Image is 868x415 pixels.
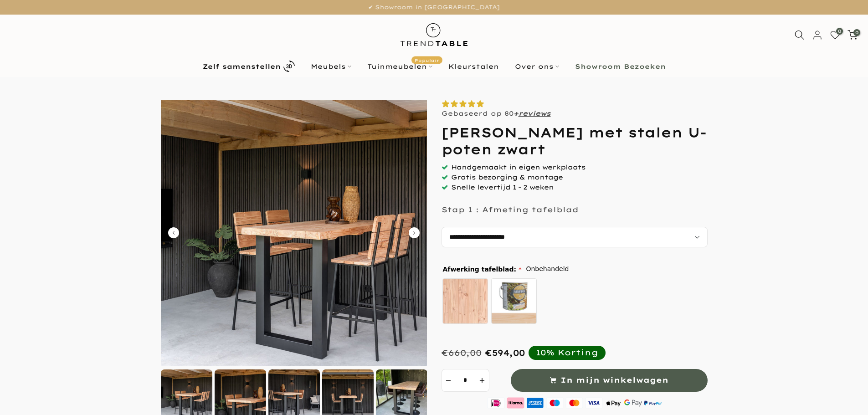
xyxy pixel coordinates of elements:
a: Zelf samenstellen [195,58,303,74]
img: trend-table [394,15,474,55]
img: Douglas bartafel met stalen U-poten zwart [161,100,427,366]
a: 0 [830,30,840,40]
button: decrement [442,369,455,392]
span: Handgemaakt in eigen werkplaats [451,163,586,171]
span: In mijn winkelwagen [560,374,668,387]
div: €594,00 [485,348,525,358]
button: Carousel Back Arrow [168,227,179,238]
a: 0 [847,30,858,40]
p: Stap 1 : Afmeting tafelblad [442,205,579,214]
span: Onbehandeld [526,263,569,275]
a: Over ons [507,61,567,72]
iframe: toggle-frame [1,369,46,414]
span: 0 [836,28,843,35]
select: autocomplete="off" [442,227,708,247]
p: Gebaseerd op 80 [442,109,551,118]
div: 10% Korting [536,348,598,358]
a: reviews [519,109,551,118]
a: Meubels [303,61,359,72]
span: 0 [853,29,860,36]
span: Gratis bezorging & montage [451,173,563,181]
button: In mijn winkelwagen [511,369,708,392]
b: Showroom Bezoeken [575,63,666,70]
div: €660,00 [442,348,482,358]
button: Carousel Next Arrow [409,227,420,238]
input: Quantity [455,369,476,392]
a: Kleurstalen [440,61,507,72]
a: Showroom Bezoeken [567,61,673,72]
span: Afwerking tafelblad: [443,266,522,272]
b: Zelf samenstellen [203,63,281,70]
span: Populair [411,56,442,64]
p: ✔ Showroom in [GEOGRAPHIC_DATA] [11,2,857,12]
h1: [PERSON_NAME] met stalen U-poten zwart [442,124,708,158]
button: increment [476,369,489,392]
strong: + [514,109,519,118]
span: Snelle levertijd 1 - 2 weken [451,183,554,191]
a: TuinmeubelenPopulair [359,61,440,72]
